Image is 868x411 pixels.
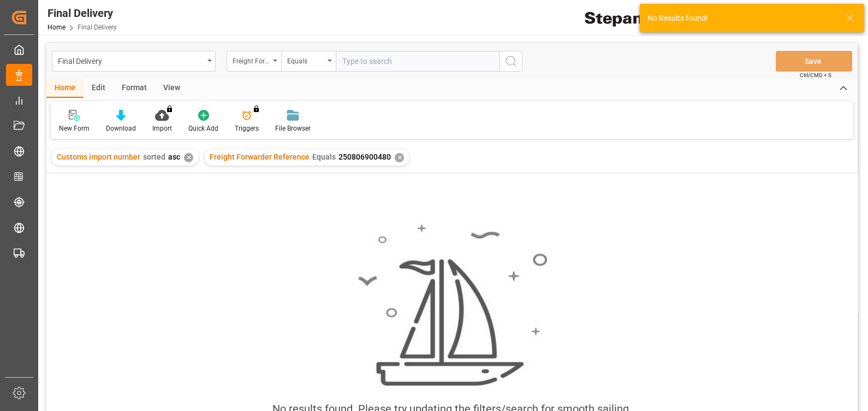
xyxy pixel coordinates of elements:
div: View [155,79,188,98]
div: Quick Add [188,124,218,133]
span: Equals [312,152,336,161]
button: open menu [281,51,336,72]
a: Home [47,24,66,31]
button: Save [776,51,852,72]
button: open menu [227,51,281,72]
button: search button [500,51,522,72]
div: ✕ [184,153,193,162]
div: ✕ [395,153,404,162]
div: Final Delivery [47,5,117,21]
span: Ctrl/CMD + S [800,71,831,79]
span: Freight Forwarder Reference [210,152,310,161]
div: No Results found! [647,13,835,24]
div: Final Delivery [58,54,204,67]
img: smooth_sailing.jpeg [356,223,548,387]
span: sorted [143,152,165,161]
div: Equals [287,54,324,66]
span: 250806900480 [338,152,391,161]
div: Download [106,124,136,133]
span: Customs import number [57,152,140,161]
div: Home [46,79,84,98]
button: open menu [52,51,216,72]
div: Format [114,79,155,98]
span: asc [168,152,180,161]
div: File Browser [275,124,311,133]
img: Stepan_Company_logo.svg.png_1713531530.png [585,8,664,27]
input: Type to search [336,51,500,72]
div: Freight Forwarder Reference [233,54,270,66]
div: Edit [84,79,114,98]
div: New Form [59,124,90,133]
